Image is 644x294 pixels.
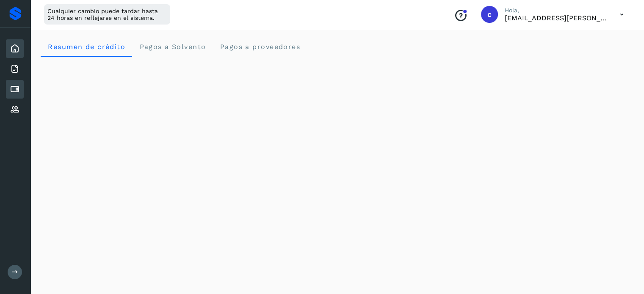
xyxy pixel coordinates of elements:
span: Pagos a Solvento [139,43,206,51]
div: Facturas [6,60,24,78]
p: Hola, [505,7,606,14]
div: Cualquier cambio puede tardar hasta 24 horas en reflejarse en el sistema. [44,4,170,25]
p: coral.lorenzo@clgtransportes.com [505,14,606,22]
div: Cuentas por pagar [6,80,24,99]
div: Inicio [6,39,24,58]
span: Pagos a proveedores [219,43,300,51]
span: Resumen de crédito [47,43,125,51]
div: Proveedores [6,100,24,119]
